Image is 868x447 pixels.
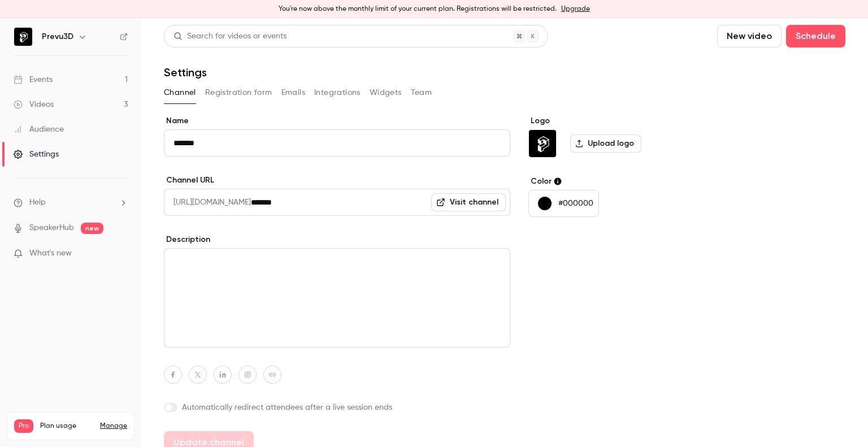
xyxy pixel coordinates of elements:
[164,84,196,102] button: Channel
[528,190,599,217] button: #000000
[100,422,127,431] a: Manage
[14,149,59,160] div: Settings
[370,84,402,102] button: Widgets
[528,176,702,187] label: Color
[528,115,702,158] section: Logo
[164,175,510,186] label: Channel URL
[29,248,72,259] span: What's new
[717,25,782,47] button: New video
[173,31,287,42] div: Search for videos or events
[164,234,510,245] label: Description
[164,402,510,413] label: Automatically redirect attendees after a live session ends
[14,124,64,135] div: Audience
[314,84,361,102] button: Integrations
[205,84,272,102] button: Registration form
[14,419,33,433] span: Pro
[164,66,207,79] h1: Settings
[164,115,510,127] label: Name
[281,84,305,102] button: Emails
[42,31,73,42] h6: Prevu3D
[529,130,556,157] img: Prevu3D
[29,222,74,234] a: SpeakerHub
[81,223,103,234] span: new
[528,115,702,127] label: Logo
[14,28,32,46] img: Prevu3D
[561,5,590,14] a: Upgrade
[570,134,641,153] label: Upload logo
[411,84,432,102] button: Team
[558,198,593,209] p: #000000
[29,197,46,209] span: Help
[786,25,845,47] button: Schedule
[14,74,53,85] div: Events
[114,249,128,259] iframe: Noticeable Trigger
[14,197,128,209] li: help-dropdown-opener
[164,189,251,216] span: [URL][DOMAIN_NAME]
[431,193,506,211] a: Visit channel
[40,422,93,431] span: Plan usage
[14,99,54,110] div: Videos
